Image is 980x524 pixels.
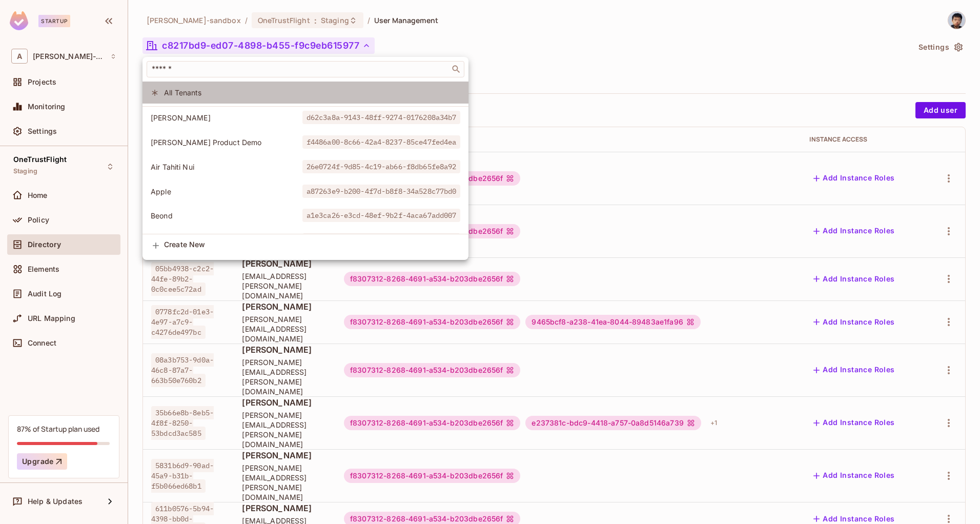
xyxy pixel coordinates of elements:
span: [PERSON_NAME] Product Demo [151,137,302,147]
span: 26e0724f-9d85-4c19-ab66-f8db65fe8a92 [302,160,461,173]
span: Apple [151,187,302,196]
div: Show only users with a role in this tenant: CAE [142,229,468,251]
div: Show only users with a role in this tenant: Aaron Product Demo [142,131,468,153]
div: Show only users with a role in this tenant: Aaron Demo [142,107,468,129]
span: a1e3ca26-e3cd-48ef-9b2f-4aca67add007 [302,209,461,222]
span: Create New [164,240,460,249]
span: Beond [151,211,302,220]
span: a87263e9-b200-4f7d-b8f8-34a528c77bd0 [302,185,461,198]
span: All Tenants [164,88,460,97]
div: Show only users with a role in this tenant: Apple [142,180,468,203]
span: Air Tahiti Nui [151,162,302,172]
span: f4486a00-8c66-42a4-8237-85ce47fed4ea [302,135,461,149]
div: Show only users with a role in this tenant: Beond [142,205,468,227]
span: 39b1ed74-526e-4673-acfb-e602bf0a416f [302,233,461,247]
span: d62c3a8a-9143-48ff-9274-0176208a34b7 [302,111,461,124]
div: Show only users with a role in this tenant: Air Tahiti Nui [142,156,468,178]
span: [PERSON_NAME] [151,113,302,123]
